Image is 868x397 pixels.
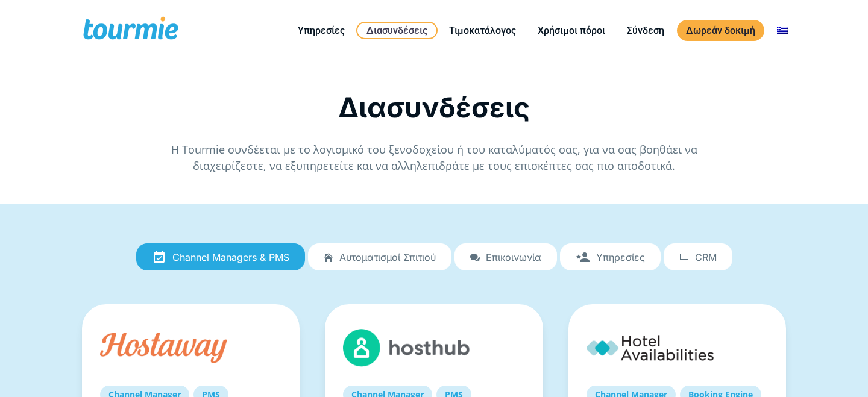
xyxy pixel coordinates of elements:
span: Αυτοματισμοί Σπιτιού [339,252,436,263]
a: Διασυνδέσεις [356,22,438,39]
span: Υπηρεσίες [596,252,645,263]
span: Channel Managers & PMS [172,252,289,263]
a: Υπηρεσίες [289,23,354,38]
a: Αλλαγή σε [768,23,797,38]
a: Χρήσιμοι πόροι [529,23,614,38]
a: Τιμοκατάλογος [440,23,525,38]
span: Επικοινωνία [486,252,541,263]
span: Η Tourmie συνδέεται με το λογισμικό του ξενοδοχείου ή του καταλύματός σας, για να σας βοηθάει να ... [171,142,697,173]
span: Διασυνδέσεις [338,90,530,124]
a: Δωρεάν δοκιμή [677,20,764,41]
a: Σύνδεση [618,23,673,38]
span: CRM [695,252,717,263]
